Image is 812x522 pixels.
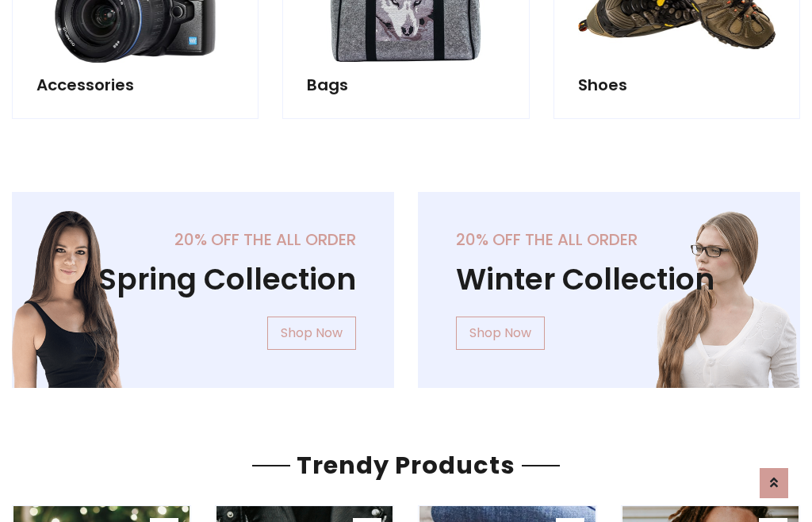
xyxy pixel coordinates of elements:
h5: Bags [307,75,504,94]
h5: 20% off the all order [50,230,356,249]
a: Shop Now [456,317,545,350]
h1: Spring Collection [50,262,356,297]
span: Trendy Products [290,448,522,482]
a: Shop Now [267,317,356,350]
h1: Winter Collection [456,262,762,297]
h5: Shoes [578,75,776,94]
h5: Accessories [36,75,234,94]
h5: 20% off the all order [456,230,762,249]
